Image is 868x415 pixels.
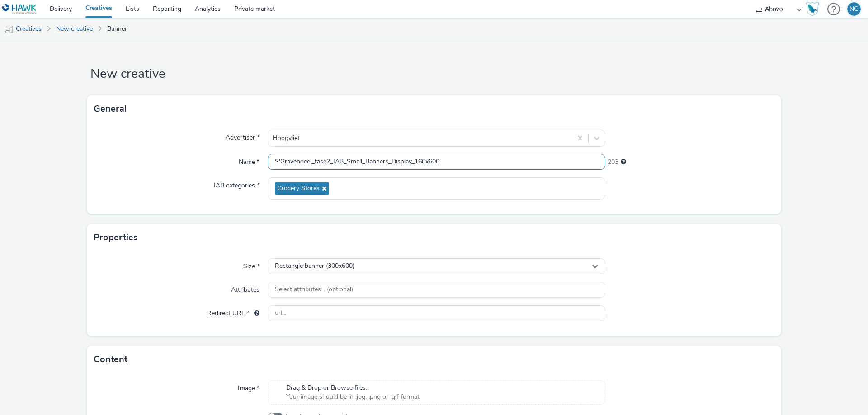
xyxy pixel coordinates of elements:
h1: New creative [87,65,781,83]
label: Attributes [227,282,263,294]
input: url... [268,305,605,321]
img: mobile [5,25,14,34]
label: IAB categories * [210,177,263,190]
h3: General [94,102,127,116]
h3: Content [94,353,127,366]
a: New creative [52,18,97,40]
span: Rectangle banner (300x600) [275,262,354,270]
a: Banner [103,18,132,40]
label: Name * [235,154,263,167]
span: Drag & Drop or Browse files. [286,383,420,392]
span: Your image should be in .jpg, .png or .gif format [286,392,420,401]
span: Grocery Stores [277,185,320,192]
label: Size * [240,258,263,271]
div: URL will be used as a validation URL with some SSPs and it will be the redirection URL of your cr... [250,309,259,318]
img: Hawk Academy [806,2,819,16]
label: Redirect URL * [203,305,263,318]
h3: Properties [94,231,138,244]
label: Advertiser * [222,130,263,142]
span: 203 [608,158,618,167]
a: Hawk Academy [806,2,823,16]
span: Select attributes... (optional) [275,286,353,294]
img: undefined Logo [2,4,37,15]
input: Name [268,154,605,170]
div: NG [849,2,859,16]
label: Image * [234,380,263,393]
div: Maximum 255 characters [621,158,626,167]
